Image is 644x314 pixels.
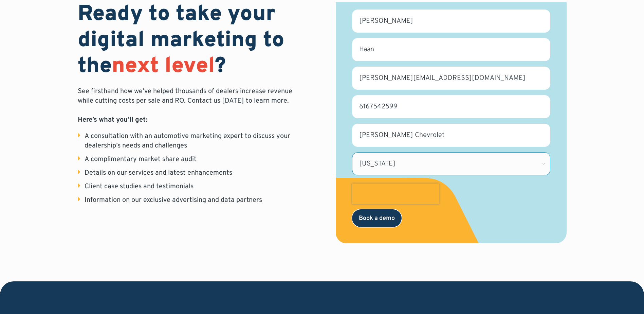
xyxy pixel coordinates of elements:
[85,182,194,191] div: Client case studies and testimonials
[85,195,262,205] div: Information on our exclusive advertising and data partners
[112,53,215,81] span: next level
[352,38,550,61] input: Last name
[352,209,402,227] input: Book a demo
[85,168,232,178] div: Details on our services and latest enhancements
[352,124,550,147] input: Dealership name
[352,67,550,90] input: Business email
[352,10,550,33] input: First name
[85,132,309,151] div: A consultation with an automotive marketing expert to discuss your dealership’s needs and challenges
[352,184,439,204] iframe: reCAPTCHA
[352,95,550,118] input: Phone number
[78,2,309,80] h1: Ready to take your digital marketing to the ?
[78,116,147,124] strong: Here’s what you’ll get:
[78,87,309,125] p: See firsthand how we’ve helped thousands of dealers increase revenue while cutting costs per sale...
[85,155,197,164] div: A complimentary market share audit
